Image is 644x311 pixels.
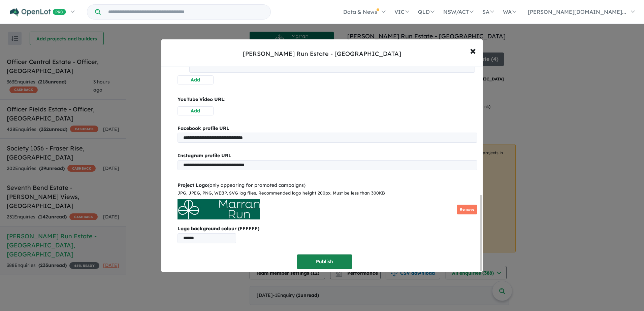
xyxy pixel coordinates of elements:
[178,125,229,131] b: Facebook profile URL
[457,205,477,214] button: Remove
[178,182,208,188] b: Project Logo
[178,189,477,197] div: JPG, JPEG, PNG, WEBP, SVG log files. Recommended logo height 200px. Must be less than 300KB
[102,5,269,19] input: Try estate name, suburb, builder or developer
[178,199,260,219] img: Marran%20Run%20Estate%20-%20Thomastown___1710367702_0.jpg
[470,43,476,58] span: ×
[178,106,214,115] button: Add
[178,225,477,233] b: Logo background colour (FFFFFF)
[178,181,477,189] div: (only appearing for promoted campaigns)
[243,49,401,58] div: [PERSON_NAME] Run Estate - [GEOGRAPHIC_DATA]
[178,152,231,159] b: Instagram profile URL
[178,96,477,104] p: YouTube Video URL:
[297,254,352,269] button: Publish
[10,8,66,16] img: Openlot PRO Logo White
[178,75,214,84] button: Add
[528,8,626,15] span: [PERSON_NAME][DOMAIN_NAME]...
